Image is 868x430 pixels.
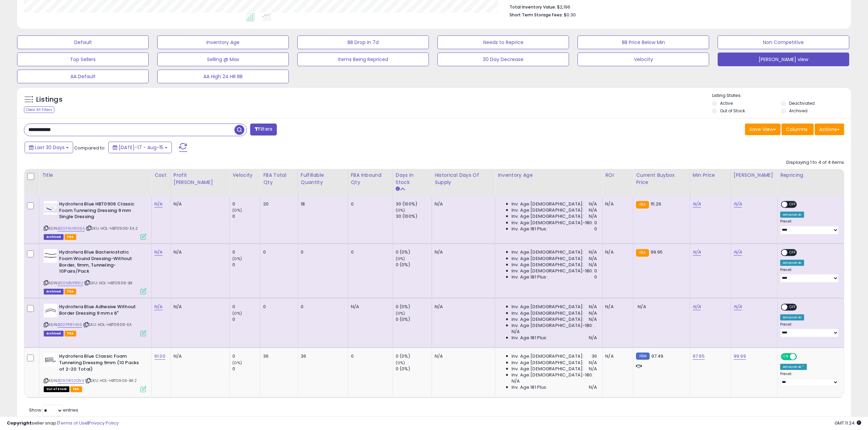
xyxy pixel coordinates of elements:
[605,172,630,179] div: ROI
[65,289,76,295] span: FBA
[782,354,790,360] span: ON
[589,207,597,213] span: N/A
[232,366,260,372] div: 0
[396,186,400,192] small: Days In Stock.
[44,353,146,391] div: ASIN:
[786,126,808,133] span: Columns
[263,304,292,310] div: 0
[734,172,774,179] div: [PERSON_NAME]
[232,172,257,179] div: Velocity
[396,207,405,213] small: (0%)
[435,201,490,207] div: N/A
[108,142,172,153] button: [DATE]-17 - Aug-15
[512,322,593,329] span: Inv. Age [DEMOGRAPHIC_DATA]-180:
[578,53,709,66] button: Velocity
[301,249,343,255] div: 0
[119,144,163,151] span: [DATE]-17 - Aug-15
[435,353,490,359] div: N/A
[86,226,138,231] span: | SKU: HOL-HBT0906-EA.2
[301,304,343,310] div: 0
[351,353,388,359] div: 0
[44,304,57,317] img: 31jaOUyFLIL._SL40_.jpg
[589,304,597,310] span: N/A
[154,249,163,256] a: N/A
[58,378,84,384] a: B09D8S2QN3
[589,249,597,255] span: N/A
[232,249,260,255] div: 0
[232,201,260,207] div: 0
[17,35,149,49] button: Default
[44,331,64,336] span: Listings that have been deleted from Seller Central
[512,249,584,255] span: Inv. Age [DEMOGRAPHIC_DATA]:
[734,201,742,207] a: N/A
[512,256,584,262] span: Inv. Age [DEMOGRAPHIC_DATA]:
[638,303,646,310] span: N/A
[512,262,584,268] span: Inv. Age [DEMOGRAPHIC_DATA]:
[636,353,649,360] small: FBM
[174,304,225,310] div: N/A
[782,124,814,135] button: Columns
[787,202,798,207] span: OFF
[154,172,168,179] div: Cost
[351,304,388,310] div: N/A
[250,124,277,135] button: Filters
[59,353,142,374] b: Hydrofera Blue Classic Foam Tunneling Dressing 9mm (10 Packs of 2-20 Total)
[712,92,851,99] p: Listing States:
[780,219,839,234] div: Preset:
[89,420,119,426] a: Privacy Policy
[718,53,849,66] button: [PERSON_NAME] view
[512,316,584,322] span: Inv. Age [DEMOGRAPHIC_DATA]:
[589,201,597,207] span: N/A
[651,201,662,207] span: 15.26
[17,70,149,83] button: AA Default
[301,172,345,186] div: Fulfillable Quantity
[510,4,556,10] b: Total Inventory Value:
[24,106,54,113] div: Clear All Filters
[636,201,649,209] small: FBA
[44,304,146,335] div: ASIN:
[589,360,597,366] span: N/A
[7,420,119,427] div: seller snap | |
[512,372,593,378] span: Inv. Age [DEMOGRAPHIC_DATA]-180:
[263,249,292,255] div: 0
[780,268,839,283] div: Preset:
[734,303,742,310] a: N/A
[58,322,82,328] a: B00PP8Y4X6
[65,234,76,240] span: FBA
[396,311,405,316] small: (0%)
[65,331,76,336] span: FBA
[396,201,432,207] div: 30 (100%)
[498,172,599,179] div: Inventory Age
[512,360,584,366] span: Inv. Age [DEMOGRAPHIC_DATA]:
[396,262,432,268] div: 0 (0%)
[435,172,492,186] div: Historical Days Of Supply
[780,172,841,179] div: Repricing
[29,407,78,413] span: Show: entries
[85,378,137,383] span: | SKU: HOL-HBT0906-BX.2
[232,316,260,322] div: 0
[636,249,649,257] small: FBA
[787,304,798,310] span: OFF
[512,220,593,226] span: Inv. Age [DEMOGRAPHIC_DATA]-180:
[232,262,260,268] div: 0
[174,353,225,359] div: N/A
[435,304,490,310] div: N/A
[512,329,520,335] span: N/A
[510,2,839,11] li: $2,196
[594,220,597,226] span: 0
[154,353,165,360] a: 61.00
[512,353,584,359] span: Inv. Age [DEMOGRAPHIC_DATA]:
[512,304,584,310] span: Inv. Age [DEMOGRAPHIC_DATA]:
[780,314,804,320] div: Amazon AI
[693,201,701,207] a: N/A
[396,360,405,365] small: (0%)
[351,249,388,255] div: 0
[154,201,163,207] a: N/A
[396,366,432,372] div: 0 (0%)
[512,207,584,213] span: Inv. Age [DEMOGRAPHIC_DATA]:
[174,201,225,207] div: N/A
[84,280,133,286] span: | SKU: HOL-HBT0906-BX
[605,201,628,207] div: N/A
[594,274,597,280] span: 0
[58,420,87,426] a: Terms of Use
